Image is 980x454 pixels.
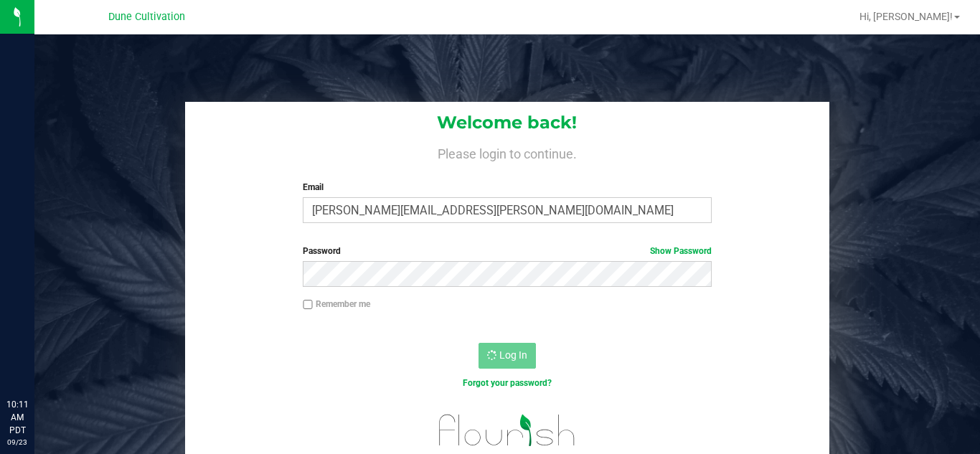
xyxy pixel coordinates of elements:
input: Remember me [303,300,313,310]
label: Remember me [303,298,370,311]
label: Email [303,181,711,194]
button: Log In [479,343,536,369]
a: Forgot your password? [463,378,552,388]
p: 10:11 AM PDT [6,398,28,437]
span: Dune Cultivation [108,11,185,23]
span: Log In [499,349,527,361]
a: Show Password [650,246,712,256]
h4: Please login to continue. [185,143,830,161]
p: 09/23 [6,437,28,448]
span: Password [303,246,341,256]
span: Hi, [PERSON_NAME]! [859,11,953,22]
h1: Welcome back! [185,113,830,132]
